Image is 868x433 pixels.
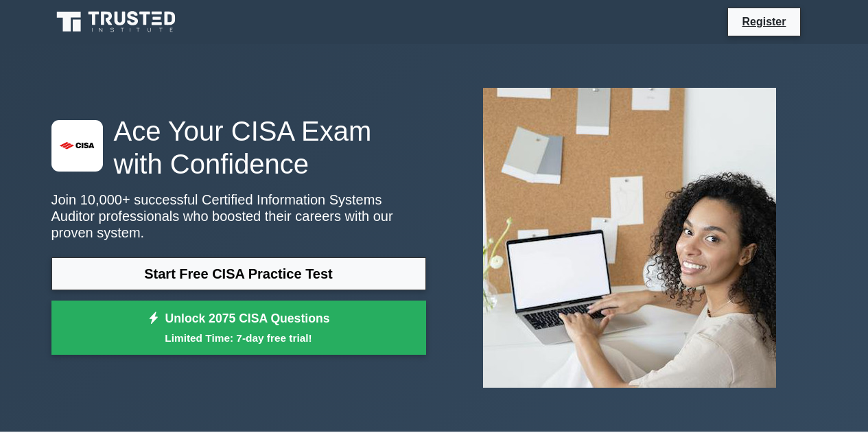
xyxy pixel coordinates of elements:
a: Start Free CISA Practice Test [51,257,426,290]
h1: Ace Your CISA Exam with Confidence [51,115,426,180]
p: Join 10,000+ successful Certified Information Systems Auditor professionals who boosted their car... [51,191,426,241]
small: Limited Time: 7-day free trial! [69,330,409,346]
a: Unlock 2075 CISA QuestionsLimited Time: 7-day free trial! [51,301,426,355]
a: Register [734,13,794,30]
